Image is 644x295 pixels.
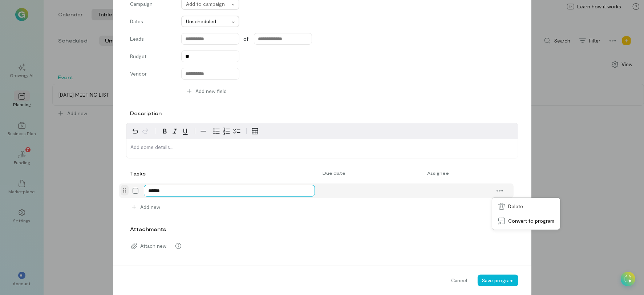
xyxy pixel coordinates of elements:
div: toggle group [211,126,242,136]
button: Underline [180,126,190,136]
label: Budget [130,53,174,62]
label: Vendor [130,70,174,80]
div: Due date [318,170,423,176]
a: Convert to program [494,214,559,228]
span: Attach new [141,242,167,250]
span: Save program [482,277,514,283]
div: Attach new [126,239,518,253]
button: Italic [170,126,180,136]
span: Add new [141,203,161,211]
label: Campaign [130,0,174,10]
span: Cancel [451,277,467,284]
button: Undo Ctrl+Z [130,126,140,136]
button: Bold [160,126,170,136]
span: Convert to program [508,217,554,225]
button: Check list [232,126,242,136]
span: Add new field [196,88,227,95]
button: Numbered list [222,126,232,136]
div: Assignee [423,170,492,176]
span: of [244,35,249,43]
label: Description [130,110,162,117]
span: Delete [508,203,554,210]
label: Dates [130,18,174,25]
div: editable markdown [126,139,518,158]
label: Attachments [130,226,166,233]
label: Leads [130,35,174,45]
div: Tasks [130,170,144,177]
button: Bulleted list [211,126,222,136]
button: Save program [478,275,518,286]
a: Delete [494,199,559,214]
